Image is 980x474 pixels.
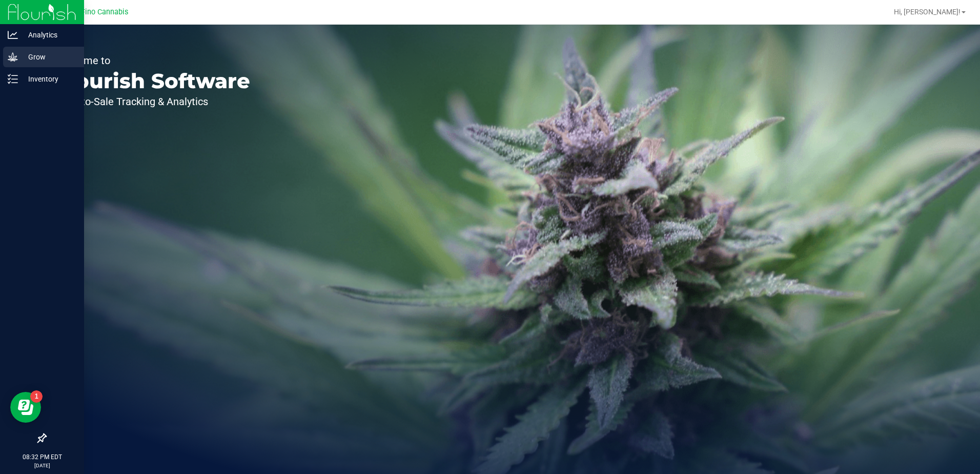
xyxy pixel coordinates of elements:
[55,55,250,66] p: Welcome to
[894,8,961,16] span: Hi, [PERSON_NAME]!
[18,73,79,85] p: Inventory
[30,390,43,403] iframe: Resource center unread badge
[10,392,41,423] iframe: Resource center
[5,452,79,462] p: 08:32 PM EDT
[8,30,18,40] inline-svg: Analytics
[81,8,128,16] span: Fino Cannabis
[18,29,79,41] p: Analytics
[5,462,79,469] p: [DATE]
[8,74,18,84] inline-svg: Inventory
[8,52,18,62] inline-svg: Grow
[18,51,79,63] p: Grow
[55,96,250,107] p: Seed-to-Sale Tracking & Analytics
[55,71,250,91] p: Flourish Software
